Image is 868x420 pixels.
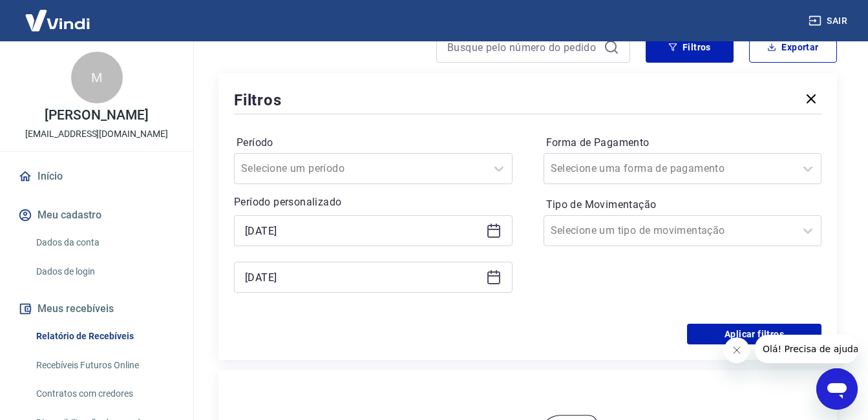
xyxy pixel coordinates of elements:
[245,268,481,287] input: Data final
[31,381,178,407] a: Contratos com credores
[31,323,178,350] a: Relatório de Recebíveis
[16,1,100,40] img: Vindi
[755,335,858,363] iframe: Mensagem da empresa
[245,221,481,240] input: Data inicial
[234,90,282,110] h5: Filtros
[749,32,837,63] button: Exportar
[546,135,820,151] label: Forma de Pagamento
[16,201,178,229] button: Meu cadastro
[31,258,178,285] a: Dados de login
[646,32,734,63] button: Filtros
[447,37,598,57] input: Busque pelo número do pedido
[25,127,168,141] p: [EMAIL_ADDRESS][DOMAIN_NAME]
[31,352,178,379] a: Recebíveis Futuros Online
[31,229,178,256] a: Dados da conta
[234,194,513,210] p: Período personalizado
[687,324,821,344] button: Aplicar filtros
[816,368,858,410] iframe: Botão para abrir a janela de mensagens
[546,197,820,213] label: Tipo de Movimentação
[45,109,148,122] p: [PERSON_NAME]
[16,295,178,323] button: Meus recebíveis
[8,9,109,19] span: Olá! Precisa de ajuda?
[71,52,123,103] div: M
[237,135,510,151] label: Período
[16,162,178,191] a: Início
[724,337,750,363] iframe: Fechar mensagem
[806,9,852,33] button: Sair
